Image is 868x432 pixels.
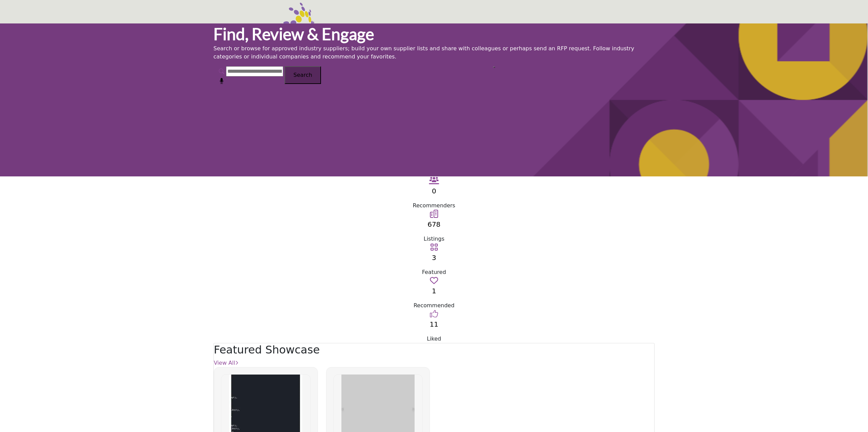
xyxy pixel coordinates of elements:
[213,202,655,210] div: Recommenders
[432,254,436,262] a: 3
[213,235,655,243] div: Listings
[432,287,436,295] a: 1
[429,178,439,185] a: View Recommenders
[213,301,655,310] div: Recommended
[285,66,321,84] button: Search
[213,268,655,276] div: Featured
[213,335,655,343] div: Liked
[214,343,654,356] h2: Featured Showcase
[213,3,329,70] img: Site Logo
[293,72,312,78] span: Search
[432,187,436,195] a: 0
[213,23,655,45] h1: Find, Review & Engage
[213,45,655,61] p: Search or browse for approved industry suppliers; build your own supplier lists and share with co...
[430,320,438,328] a: 11
[430,245,438,252] a: Go to Featured
[430,310,438,318] i: Go to Liked
[214,360,238,366] a: View All
[430,278,438,285] a: Go to Recommended
[428,220,440,228] a: 678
